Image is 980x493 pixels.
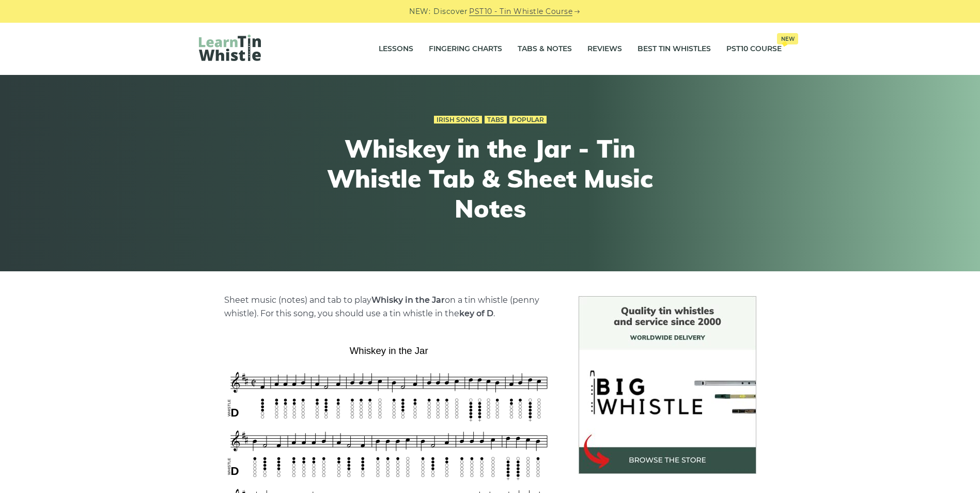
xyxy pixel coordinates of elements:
[429,36,502,62] a: Fingering Charts
[379,36,413,62] a: Lessons
[637,36,711,62] a: Best Tin Whistles
[459,309,493,318] strong: key of D
[371,295,445,305] strong: Whisky in the Jar
[199,35,261,61] img: LearnTinWhistle.com
[509,116,547,124] a: Popular
[300,134,680,223] h1: Whiskey in the Jar - Tin Whistle Tab & Sheet Music Notes
[587,36,622,62] a: Reviews
[726,36,782,62] a: PST10 CourseNew
[224,294,554,320] p: Sheet music (notes) and tab to play on a tin whistle (penny whistle). For this song, you should u...
[777,33,798,44] span: New
[518,36,572,62] a: Tabs & Notes
[434,116,482,124] a: Irish Songs
[485,116,507,124] a: Tabs
[579,296,756,474] img: BigWhistle Tin Whistle Store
